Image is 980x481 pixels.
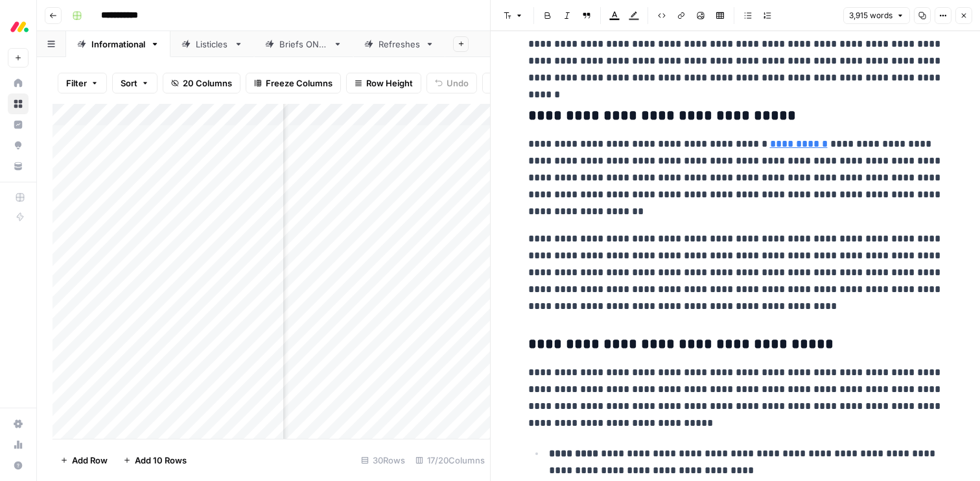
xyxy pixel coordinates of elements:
[843,7,910,24] button: 3,915 words
[8,156,29,177] a: Your Data
[8,135,29,156] a: Opportunities
[356,450,410,471] div: 30 Rows
[112,73,157,93] button: Sort
[8,10,29,43] button: Workspace: Monday.com
[353,31,445,57] a: Refreshes
[8,93,29,114] a: Browse
[115,450,194,471] button: Add 10 Rows
[346,73,421,93] button: Row Height
[66,31,170,57] a: Informational
[91,38,145,51] div: Informational
[849,10,892,21] span: 3,915 words
[52,450,115,471] button: Add Row
[183,77,232,90] span: 20 Columns
[121,77,137,90] span: Sort
[410,450,490,471] div: 17/20 Columns
[254,31,353,57] a: Briefs ONLY
[8,73,29,93] a: Home
[8,455,29,476] button: Help + Support
[279,38,328,51] div: Briefs ONLY
[447,77,469,90] span: Undo
[8,15,31,38] img: Monday.com Logo
[170,31,254,57] a: Listicles
[8,114,29,135] a: Insights
[266,77,332,90] span: Freeze Columns
[196,38,229,51] div: Listicles
[8,413,29,434] a: Settings
[426,73,477,93] button: Undo
[163,73,240,93] button: 20 Columns
[366,77,413,90] span: Row Height
[379,38,420,51] div: Refreshes
[72,454,108,467] span: Add Row
[66,77,87,90] span: Filter
[58,73,107,93] button: Filter
[8,434,29,455] a: Usage
[135,454,187,467] span: Add 10 Rows
[246,73,341,93] button: Freeze Columns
